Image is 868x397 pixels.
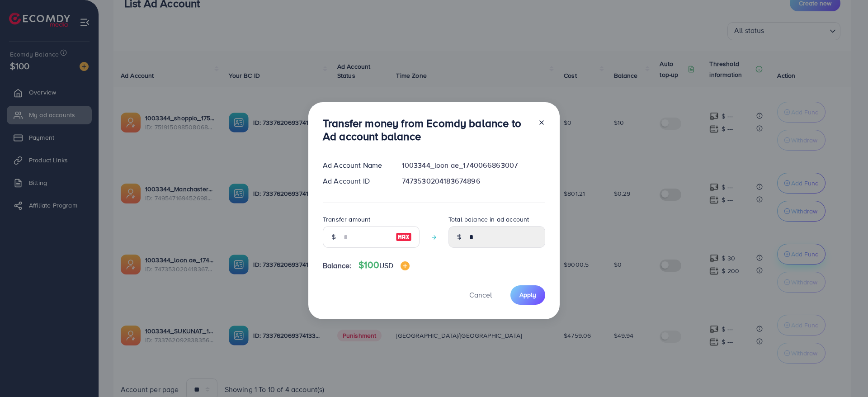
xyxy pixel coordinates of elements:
h4: $100 [359,260,410,271]
div: 1003344_loon ae_1740066863007 [395,160,552,170]
label: Transfer amount [323,215,370,224]
div: 7473530204183674896 [395,176,552,186]
span: Cancel [469,290,492,300]
div: Ad Account Name [316,160,395,170]
label: Total balance in ad account [448,215,529,224]
h3: Transfer money from Ecomdy balance to Ad account balance [323,117,531,143]
span: Apply [519,290,536,299]
iframe: Chat [830,356,861,390]
button: Apply [510,285,545,305]
span: USD [379,260,393,270]
button: Cancel [458,285,503,305]
span: Balance: [323,260,351,271]
div: Ad Account ID [316,176,395,186]
img: image [396,232,412,242]
img: image [401,261,410,270]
